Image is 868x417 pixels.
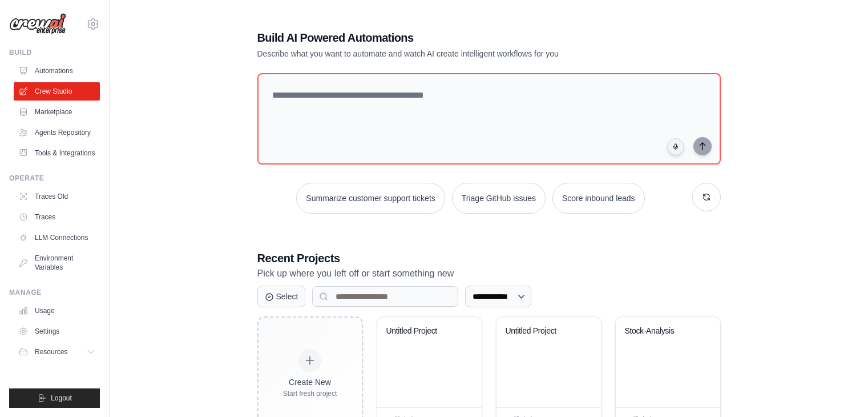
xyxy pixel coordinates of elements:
[506,326,575,336] div: Untitled Project
[14,62,100,80] a: Automations
[257,48,641,59] p: Describe what you want to automate and watch AI create intelligent workflows for you
[625,326,694,336] div: Stock-Analysis
[296,183,445,214] button: Summarize customer support tickets
[9,48,100,57] div: Build
[9,174,100,183] div: Operate
[35,347,67,356] span: Resources
[51,394,72,403] span: Logout
[452,183,546,214] button: Triage GitHub issues
[14,123,100,142] a: Agents Repository
[667,138,684,155] button: Click to speak your automation idea
[9,288,100,297] div: Manage
[14,103,100,121] a: Marketplace
[14,144,100,162] a: Tools & Integrations
[14,343,100,361] button: Resources
[257,30,641,46] h1: Build AI Powered Automations
[14,249,100,276] a: Environment Variables
[9,13,66,35] img: Logo
[9,388,100,408] button: Logout
[283,376,337,388] div: Create New
[692,183,721,211] button: Get new suggestions
[257,250,721,266] h3: Recent Projects
[386,326,455,336] div: Untitled Project
[14,302,100,320] a: Usage
[257,286,306,307] button: Select
[14,187,100,206] a: Traces Old
[552,183,645,214] button: Score inbound leads
[257,266,721,281] p: Pick up where you left off or start something new
[14,82,100,101] a: Crew Studio
[283,389,337,398] div: Start fresh project
[14,322,100,340] a: Settings
[14,208,100,226] a: Traces
[14,228,100,247] a: LLM Connections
